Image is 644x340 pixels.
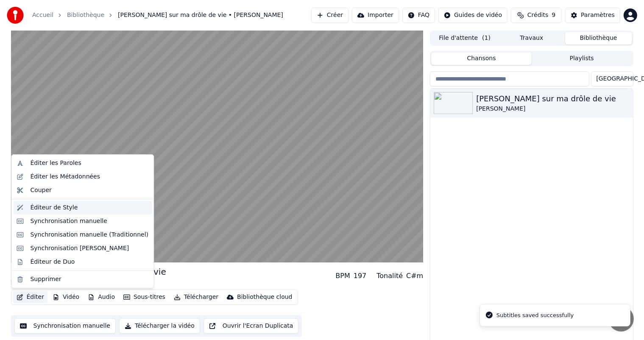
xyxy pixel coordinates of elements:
[406,271,423,281] div: C#m
[30,159,81,167] div: Éditer les Paroles
[30,186,51,195] div: Couper
[13,291,47,303] button: Éditer
[204,318,299,334] button: Ouvrir l'Ecran Duplicata
[30,173,100,181] div: Éditer les Métadonnées
[431,53,532,65] button: Chansons
[476,105,629,113] div: [PERSON_NAME]
[67,11,104,20] a: Bibliothèque
[311,8,348,23] button: Créer
[30,231,148,239] div: Synchronisation manuelle (Traditionnel)
[354,271,367,281] div: 197
[32,11,53,20] a: Accueil
[30,244,129,253] div: Synchronisation [PERSON_NAME]
[498,32,565,45] button: Travaux
[352,8,399,23] button: Importer
[170,291,222,303] button: Télécharger
[32,11,283,20] nav: breadcrumb
[120,291,169,303] button: Sous-titres
[30,275,61,284] div: Supprimer
[565,8,620,23] button: Paramètres
[84,291,118,303] button: Audio
[7,7,24,24] img: youka
[431,32,498,45] button: File d'attente
[376,271,403,281] div: Tonalité
[527,11,548,20] span: Crédits
[335,271,350,281] div: BPM
[581,11,615,20] div: Paramètres
[30,217,107,226] div: Synchronisation manuelle
[118,11,283,20] span: [PERSON_NAME] sur ma drôle de vie • [PERSON_NAME]
[49,291,83,303] button: Vidéo
[565,32,632,45] button: Bibliothèque
[511,8,562,23] button: Crédits9
[532,53,632,65] button: Playlists
[119,318,200,334] button: Télécharger la vidéo
[402,8,435,23] button: FAQ
[237,293,292,301] div: Bibliothèque cloud
[552,11,555,20] span: 9
[482,34,491,42] span: ( 1 )
[496,311,574,320] div: Subtitles saved successfully
[476,93,629,105] div: [PERSON_NAME] sur ma drôle de vie
[30,203,78,212] div: Éditeur de Style
[14,318,116,334] button: Synchronisation manuelle
[438,8,507,23] button: Guides de vidéo
[30,258,75,266] div: Éditeur de Duo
